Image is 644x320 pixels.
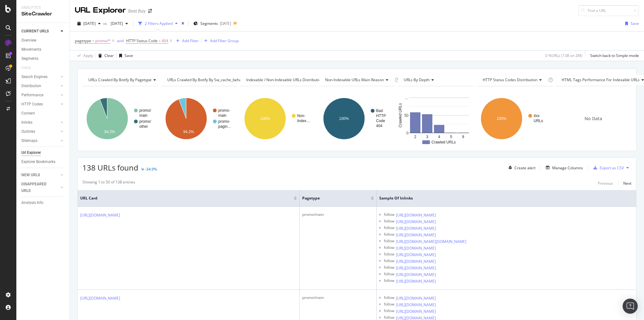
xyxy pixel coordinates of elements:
div: Segments [21,55,38,62]
button: Clear [96,51,114,61]
span: pagetype [75,38,91,43]
div: Create alert [514,165,536,171]
text: pagin… [218,124,231,129]
div: [DATE] [220,21,231,26]
span: Segments [200,21,218,26]
text: 50 [404,113,409,118]
div: Url Explorer [21,149,41,156]
div: Sitemaps [21,138,37,144]
a: CURRENT URLS [21,28,59,35]
a: Content [21,110,65,117]
span: = [158,38,161,43]
span: URLs Crawled By Botify By sw_cache_behaviors [167,77,250,82]
div: promo/main [302,212,374,217]
svg: A chart. [477,91,552,146]
div: HTTP Codes [21,101,43,108]
div: follow [384,265,394,271]
text: 404 [376,124,382,128]
div: follow [384,232,394,238]
text: Non- [297,114,305,118]
text: 0 [407,131,409,135]
a: Visits [21,65,37,71]
div: Add Filter [182,38,199,43]
span: vs [103,21,108,26]
div: A chart. [319,91,394,146]
a: [URL][DOMAIN_NAME] [396,278,436,284]
div: Showing 1 to 50 of 138 entries [82,179,135,187]
span: HTTP Status Codes Distribution [483,77,537,82]
a: [URL][DOMAIN_NAME] [396,265,436,271]
a: DISAPPEARED URLS [21,181,59,194]
div: Previous [598,181,613,186]
div: follow [384,238,394,245]
text: HTTP [376,114,386,118]
span: HTML Tags Performance for Indexable URLs [562,77,640,82]
div: Save [125,53,133,58]
div: Add Filter Group [210,38,239,43]
text: Crawled URLs [431,140,456,144]
div: promo/main [302,295,374,300]
svg: A chart. [398,91,473,146]
span: URLs Crawled By Botify By pagetype [88,77,152,82]
text: promo/ [139,108,151,113]
h4: URLs Crawled By Botify By pagetype [87,75,161,85]
a: [URL][DOMAIN_NAME] [396,245,436,251]
a: Inlinks [21,119,59,126]
div: SiteCrawler [21,10,64,18]
text: 100% [260,116,270,121]
span: promo/* [95,36,110,45]
div: 2 Filters Applied [145,21,173,26]
span: URL Card [80,195,292,201]
span: 2025 Aug. 19th [83,21,96,26]
button: Previous [598,179,613,187]
div: Explorer Bookmarks [21,159,55,165]
a: [URL][DOMAIN_NAME] [80,295,120,301]
a: [URL][DOMAIN_NAME][DOMAIN_NAME] [396,239,466,245]
div: follow [384,251,394,258]
div: follow [384,278,394,284]
a: [URL][DOMAIN_NAME] [396,308,436,315]
button: Manage Columns [543,164,583,171]
span: Non-Indexable URLs Main Reason [325,77,384,82]
div: Open Intercom Messenger [623,299,638,314]
a: [URL][DOMAIN_NAME] [396,225,436,232]
a: NEW URLS [21,172,59,178]
text: 4 [438,135,441,139]
input: Find a URL [579,5,639,16]
span: 404 [162,36,168,45]
a: Outlinks [21,128,59,135]
div: Search Engines [21,74,47,80]
a: [URL][DOMAIN_NAME] [396,272,436,278]
text: 2 [414,135,417,139]
svg: A chart. [240,91,315,146]
span: = [92,38,94,43]
span: 2025 Jul. 15th [108,21,123,26]
text: other [139,124,148,129]
div: Movements [21,46,41,53]
a: Segments [21,55,65,62]
a: [URL][DOMAIN_NAME] [396,219,436,225]
a: Url Explorer [21,149,65,156]
div: Manage Columns [552,165,583,171]
div: arrow-right-arrow-left [148,9,152,13]
div: Content [21,110,35,117]
div: Visits [21,65,31,71]
div: follow [384,225,394,232]
a: Search Engines [21,74,59,80]
div: Analysis Info [21,199,43,206]
text: … [405,96,408,100]
button: Next [623,179,631,187]
a: [URL][DOMAIN_NAME] [80,212,120,218]
text: 3 [426,135,429,139]
button: Add Filter Group [202,37,239,45]
div: Clear [104,53,114,58]
span: Indexable / Non-Indexable URLs distribution [246,77,323,82]
span: Sample of Inlinks [379,195,624,201]
div: DISAPPEARED URLS [21,181,53,194]
div: Apply [83,53,93,58]
div: follow [384,258,394,265]
div: -34.9% [145,166,157,172]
